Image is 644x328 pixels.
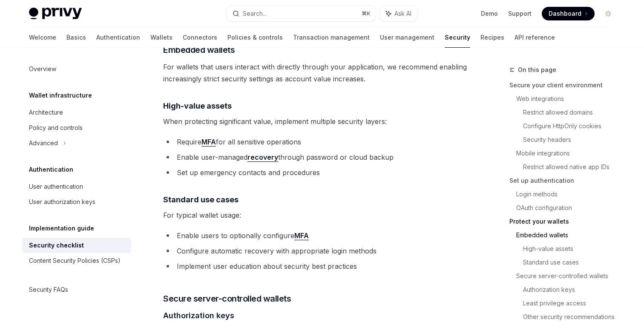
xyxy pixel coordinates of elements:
[293,27,370,48] a: Transaction management
[523,296,622,310] a: Least privilege access
[394,9,411,18] span: Ask AI
[29,197,95,207] div: User authorization keys
[294,231,309,240] a: MFA
[29,181,83,192] div: User authentication
[29,240,84,250] div: Security checklist
[163,245,470,257] li: Configure automatic recovery with appropriate login methods
[29,138,58,148] div: Advanced
[516,228,622,242] a: Embedded wallets
[22,238,131,253] a: Security checklist
[29,27,56,48] a: Welcome
[523,133,622,147] a: Security headers
[601,7,615,20] button: Toggle dark mode
[509,174,622,187] a: Set up authentication
[523,119,622,133] a: Configure HttpOnly cookies
[163,115,470,127] span: When protecting significant value, implement multiple security layers:
[523,242,622,256] a: High-value assets
[29,223,94,233] h5: Implementation guide
[516,269,622,283] a: Secure server-controlled wallets
[227,6,376,21] button: Search...⌘K
[480,27,504,48] a: Recipes
[523,106,622,119] a: Restrict allowed domains
[163,260,470,272] li: Implement user education about security best practices
[22,61,131,77] a: Overview
[29,123,83,133] div: Policy and controls
[445,27,470,48] a: Security
[523,256,622,269] a: Standard use cases
[163,209,470,221] span: For typical wallet usage:
[22,253,131,268] a: Content Security Policies (CSPs)
[163,44,235,56] span: Embedded wallets
[150,27,172,48] a: Wallets
[201,138,216,147] a: MFA
[549,9,581,18] span: Dashboard
[29,107,63,118] div: Architecture
[542,7,595,20] a: Dashboard
[516,201,622,215] a: OAuth configuration
[22,105,131,120] a: Architecture
[163,61,470,85] span: For wallets that users interact with directly through your application, we recommend enabling inc...
[22,282,131,297] a: Security FAQs
[518,65,556,75] span: On this page
[163,151,470,163] li: Enable user-managed through password or cloud backup
[66,27,86,48] a: Basics
[509,78,622,92] a: Secure your client environment
[163,293,291,305] span: Secure server-controlled wallets
[183,27,217,48] a: Connectors
[523,160,622,174] a: Restrict allowed native app IDs
[29,164,73,175] h5: Authentication
[22,120,131,135] a: Policy and controls
[362,10,371,17] span: ⌘ K
[163,167,470,178] li: Set up emergency contacts and procedures
[247,153,278,162] a: recovery
[243,9,267,19] div: Search...
[481,9,498,18] a: Demo
[29,285,68,295] div: Security FAQs
[509,215,622,228] a: Protect your wallets
[523,310,622,324] a: Other security recommendations
[516,92,622,106] a: Web integrations
[22,179,131,194] a: User authentication
[163,310,234,321] span: Authorization keys
[515,27,555,48] a: API reference
[163,195,239,204] strong: Standard use cases
[22,194,131,210] a: User authorization keys
[29,90,92,101] h5: Wallet infrastructure
[163,101,232,110] strong: High-value assets
[29,8,82,20] img: light logo
[227,27,283,48] a: Policies & controls
[29,64,56,74] div: Overview
[29,256,121,266] div: Content Security Policies (CSPs)
[523,283,622,296] a: Authorization keys
[380,27,434,48] a: User management
[163,136,470,148] li: Require for all sensitive operations
[380,6,417,21] button: Ask AI
[163,230,470,242] li: Enable users to optionally configure
[516,147,622,160] a: Mobile integrations
[516,187,622,201] a: Login methods
[96,27,140,48] a: Authentication
[508,9,532,18] a: Support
